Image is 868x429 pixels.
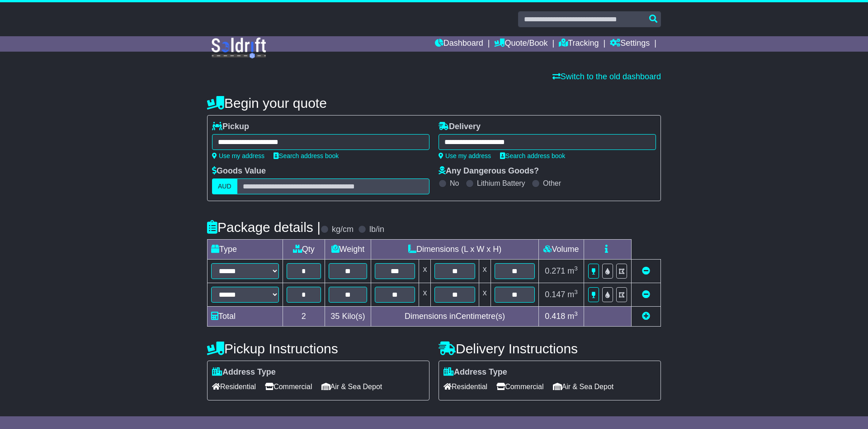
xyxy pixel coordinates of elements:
[419,283,431,307] td: x
[642,290,650,299] a: Remove this item
[371,240,539,260] td: Dimensions (L x W x H)
[479,260,491,283] td: x
[545,312,565,321] span: 0.418
[208,307,283,327] td: Total
[265,380,312,394] span: Commercial
[553,380,614,394] span: Air & Sea Depot
[642,266,650,275] a: Remove this item
[443,367,507,377] label: Address Type
[439,122,481,132] label: Delivery
[325,307,371,327] td: Kilo(s)
[543,179,561,188] label: Other
[283,240,325,260] td: Qty
[207,96,661,111] h4: Begin your quote
[538,240,584,260] td: Volume
[330,312,340,321] span: 35
[212,122,249,132] label: Pickup
[567,266,578,275] span: m
[477,179,525,188] label: Lithium Battery
[574,289,578,295] sup: 3
[574,310,578,317] sup: 3
[610,36,650,52] a: Settings
[212,178,237,194] label: AUD
[567,290,578,299] span: m
[642,312,650,321] a: Add new item
[439,152,491,159] a: Use my address
[332,225,354,235] label: kg/cm
[325,240,371,260] td: Weight
[574,265,578,272] sup: 3
[439,341,661,356] h4: Delivery Instructions
[545,266,565,275] span: 0.271
[435,36,483,52] a: Dashboard
[496,380,543,394] span: Commercial
[212,166,266,176] label: Goods Value
[552,72,661,81] a: Switch to the old dashboard
[283,307,325,327] td: 2
[494,36,547,52] a: Quote/Book
[212,380,256,394] span: Residential
[274,152,339,159] a: Search address book
[500,152,565,159] a: Search address book
[207,341,429,356] h4: Pickup Instructions
[450,179,459,188] label: No
[369,225,384,235] label: lb/in
[443,380,487,394] span: Residential
[212,367,276,377] label: Address Type
[419,260,431,283] td: x
[567,312,578,321] span: m
[479,283,491,307] td: x
[439,166,539,176] label: Any Dangerous Goods?
[545,290,565,299] span: 0.147
[212,152,264,159] a: Use my address
[371,307,539,327] td: Dimensions in Centimetre(s)
[559,36,599,52] a: Tracking
[207,220,321,235] h4: Package details |
[208,240,283,260] td: Type
[321,380,382,394] span: Air & Sea Depot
